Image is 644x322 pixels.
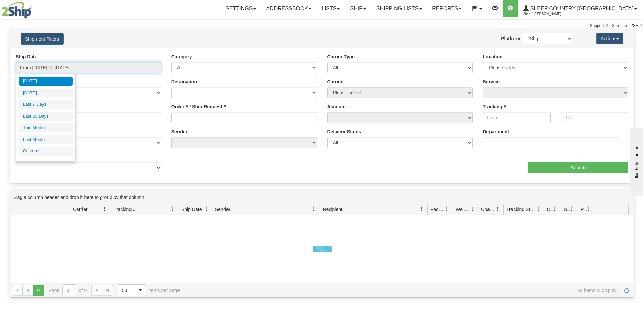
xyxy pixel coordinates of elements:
span: select [135,285,146,296]
span: Tracking # [114,206,136,213]
label: Carrier Type [327,53,355,60]
span: Charge [481,206,495,213]
span: Sender [215,206,230,213]
label: Category [171,53,192,60]
a: Ship Date filter column settings [200,203,212,215]
span: 50 [122,287,131,294]
a: Lists [316,0,345,17]
a: Reports [427,0,467,17]
a: Sender filter column settings [308,203,320,215]
span: items per page [118,284,180,296]
a: Tracking Status filter column settings [532,203,544,215]
span: Delivery Status [547,206,553,213]
div: grid grouping header [10,191,634,204]
span: Pickup Status [581,206,587,213]
iframe: chat widget [628,126,643,195]
a: Delivery Status filter column settings [549,203,561,215]
span: Packages [430,206,445,213]
a: Weight filter column settings [467,203,478,215]
label: Department [483,128,509,135]
a: Refresh [621,285,632,296]
span: Page sizes drop down [118,284,146,296]
li: This Month [19,123,73,132]
li: Custom [19,147,73,156]
button: Shipment Filters [21,33,64,45]
a: Recipient filter column settings [416,203,427,215]
li: Last Month [19,135,73,144]
span: Shipment Issues [564,206,570,213]
span: Weight [456,206,470,213]
a: Ship [345,0,371,17]
a: Shipment Issues filter column settings [566,203,578,215]
span: Recipient [323,206,342,213]
img: logo2044.jpg [2,2,31,19]
span: 2044 / [PERSON_NAME] [523,10,574,17]
li: Last 30 Days [19,112,73,121]
div: Support: 1 - 855 - 55 - 2SHIP [2,23,642,29]
a: Sleep Country [GEOGRAPHIC_DATA] 2044 / [PERSON_NAME] [518,0,642,17]
li: [DATE] [19,77,73,86]
div: live help - online [5,6,63,11]
label: Service [483,78,500,85]
span: Tracking Status [506,206,536,213]
span: Ship Date [181,206,202,213]
a: Addressbook [261,0,316,17]
a: Carrier filter column settings [99,203,111,215]
input: From [483,112,550,123]
label: Platform [501,35,520,42]
span: Carrier [73,206,88,213]
a: Pickup Status filter column settings [583,203,595,215]
label: Location [483,53,502,60]
a: Tracking # filter column settings [167,203,178,215]
label: Tracking # [483,103,506,110]
span: No items to display [189,288,617,293]
span: Page 0 [33,285,44,296]
a: Packages filter column settings [441,203,453,215]
li: Last 7 Days [19,100,73,109]
input: Search [528,162,628,173]
input: To [561,112,628,123]
label: Carrier [327,78,343,85]
a: Charge filter column settings [492,203,503,215]
a: Shipping lists [371,0,427,17]
button: Actions [596,33,623,44]
label: Destination [171,78,197,85]
label: Ship Date [16,53,38,60]
span: Page of 0 [49,284,87,296]
label: Account [327,103,346,110]
label: Delivery Status [327,128,361,135]
li: [DATE] [19,89,73,98]
label: Sender [171,128,187,135]
label: Order # / Ship Request # [171,103,226,110]
span: Sleep Country [GEOGRAPHIC_DATA] [529,6,634,11]
a: Settings [220,0,261,17]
